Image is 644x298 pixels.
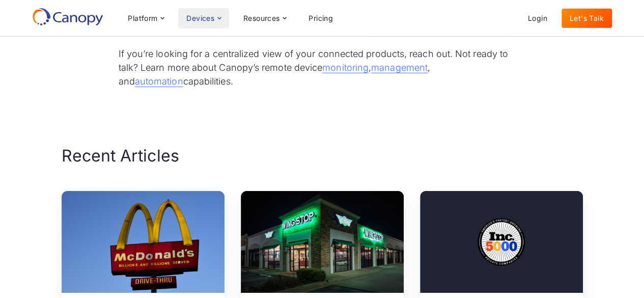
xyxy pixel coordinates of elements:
a: automation [135,76,183,87]
p: If you’re looking for a centralized view of your connected products, reach out. Not ready to talk... [119,47,526,88]
div: Platform [128,15,157,22]
a: monitoring [322,62,369,73]
div: Resources [235,8,294,29]
a: Let's Talk [562,9,612,28]
a: Pricing [300,9,341,28]
div: Devices [186,15,214,22]
h2: Recent Articles [62,145,179,167]
div: Resources [243,15,280,22]
a: management [371,62,428,73]
a: Login [520,9,555,28]
div: Platform [120,8,172,29]
div: Devices [178,8,229,29]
